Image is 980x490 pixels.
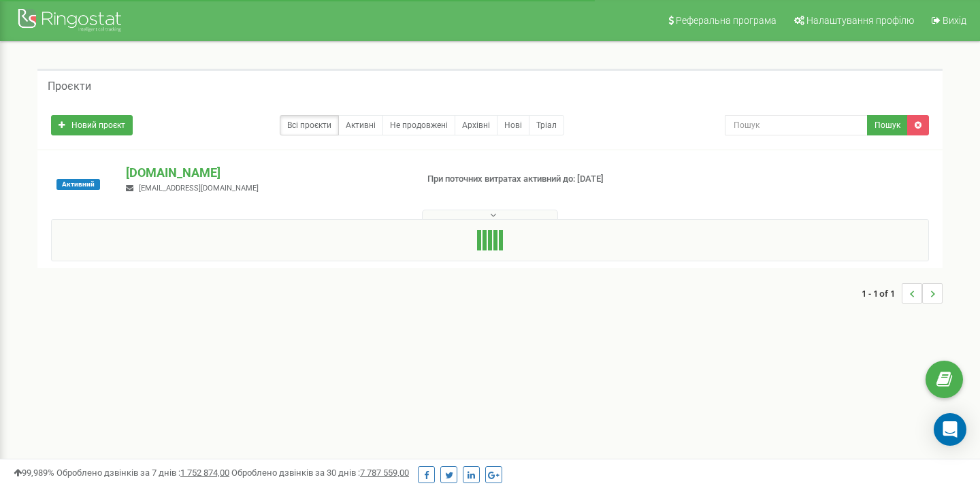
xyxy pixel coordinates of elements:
[943,15,966,26] span: Вихід
[427,173,632,186] p: При поточних витратах активний до: [DATE]
[338,115,383,135] a: Активні
[382,115,455,135] a: Не продовжені
[934,413,966,446] div: Open Intercom Messenger
[725,115,868,135] input: Пошук
[126,164,405,182] p: [DOMAIN_NAME]
[676,15,777,26] span: Реферальна програма
[14,468,54,478] span: 99,989%
[180,468,229,478] u: 1 752 874,00
[280,115,339,135] a: Всі проєкти
[139,184,259,193] span: [EMAIL_ADDRESS][DOMAIN_NAME]
[862,283,902,304] span: 1 - 1 of 1
[56,179,100,190] span: Активний
[806,15,914,26] span: Налаштування профілю
[231,468,409,478] span: Оброблено дзвінків за 30 днів :
[867,115,908,135] button: Пошук
[48,80,91,93] h5: Проєкти
[455,115,497,135] a: Архівні
[360,468,409,478] u: 7 787 559,00
[862,269,943,317] nav: ...
[529,115,564,135] a: Тріал
[51,115,133,135] a: Новий проєкт
[56,468,229,478] span: Оброблено дзвінків за 7 днів :
[497,115,529,135] a: Нові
